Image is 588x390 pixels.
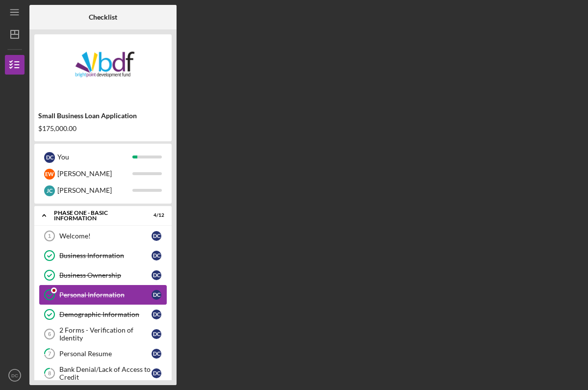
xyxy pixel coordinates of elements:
a: Personal InformationDC [39,285,167,305]
tspan: 6 [48,331,51,337]
a: 8Bank Denial/Lack of Access to CreditDC [39,364,167,383]
div: Business Ownership [59,271,152,279]
div: 2 Forms - Verification of Identity [59,326,152,342]
div: 4 / 12 [147,212,164,218]
div: Business Information [59,252,152,260]
img: Product logo [34,39,172,98]
div: D C [152,231,161,241]
div: Welcome! [59,232,152,240]
tspan: 7 [48,351,51,357]
div: D C [152,290,161,300]
a: 62 Forms - Verification of IdentityDC [39,324,167,344]
a: 7Personal ResumeDC [39,344,167,364]
a: Business InformationDC [39,246,167,265]
div: E W [44,169,55,180]
a: Business OwnershipDC [39,265,167,285]
div: D C [152,349,161,359]
div: D C [152,310,161,319]
tspan: 1 [48,233,51,239]
b: Checklist [89,13,117,21]
div: Small Business Loan Application [38,112,168,120]
div: [PERSON_NAME] [57,165,132,182]
a: 1Welcome!DC [39,226,167,246]
div: D C [152,329,161,339]
div: Bank Denial/Lack of Access to Credit [59,365,152,381]
div: Phase One - Basic Information [54,210,140,221]
div: D C [44,152,55,163]
text: DC [11,373,18,378]
tspan: 8 [48,370,51,377]
div: Personal Information [59,291,152,299]
div: D C [152,270,161,280]
div: J C [44,185,55,196]
div: Personal Resume [59,350,152,358]
div: D C [152,368,161,378]
div: Demographic Information [59,311,152,318]
button: DC [5,365,25,385]
a: Demographic InformationDC [39,305,167,324]
div: You [57,149,132,165]
div: $175,000.00 [38,125,168,132]
div: [PERSON_NAME] [57,182,132,199]
div: D C [152,251,161,260]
